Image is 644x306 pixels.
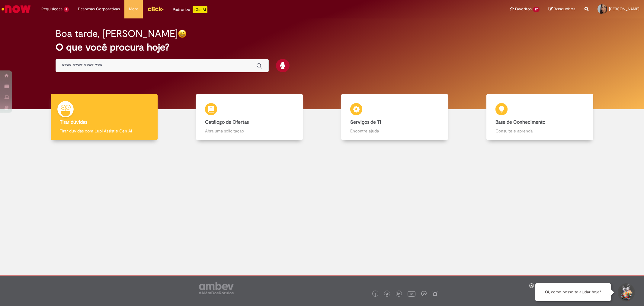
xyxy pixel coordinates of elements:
p: +GenAi [193,6,207,13]
span: [PERSON_NAME] [609,6,639,11]
p: Tirar dúvidas com Lupi Assist e Gen Ai [60,128,149,134]
h2: Boa tarde, [PERSON_NAME] [56,28,178,39]
img: logo_footer_youtube.png [408,290,415,298]
a: Serviços de TI Encontre ajuda [322,94,467,140]
h2: O que você procura hoje? [56,42,588,53]
span: Despesas Corporativas [78,6,120,12]
a: Tirar dúvidas Tirar dúvidas com Lupi Assist e Gen Ai [32,94,177,140]
img: logo_footer_facebook.png [374,293,377,296]
button: Iniciar Conversa de Suporte [617,283,635,301]
a: Catálogo de Ofertas Abra uma solicitação [177,94,322,140]
p: Encontre ajuda [350,128,439,134]
img: logo_footer_twitter.png [386,293,389,296]
img: logo_footer_ambev_rotulo_gray.png [199,282,234,294]
span: Rascunhos [554,6,575,12]
img: happy-face.png [178,29,187,38]
p: Abra uma solicitação [205,128,294,134]
b: Tirar dúvidas [60,119,87,125]
div: Oi, como posso te ajudar hoje? [535,283,611,301]
span: Requisições [41,6,62,12]
span: Favoritos [515,6,532,12]
img: click_logo_yellow_360x200.png [147,4,164,13]
img: logo_footer_naosei.png [432,291,438,296]
b: Serviços de TI [350,119,381,125]
p: Consulte e aprenda [495,128,584,134]
img: ServiceNow [1,3,32,15]
b: Base de Conhecimento [495,119,545,125]
img: logo_footer_workplace.png [421,291,427,296]
b: Catálogo de Ofertas [205,119,249,125]
div: Padroniza [173,6,207,13]
span: More [129,6,138,12]
span: 4 [64,7,69,12]
span: 27 [533,7,540,12]
a: Rascunhos [549,6,575,12]
a: Base de Conhecimento Consulte e aprenda [467,94,612,140]
img: logo_footer_linkedin.png [397,292,400,296]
